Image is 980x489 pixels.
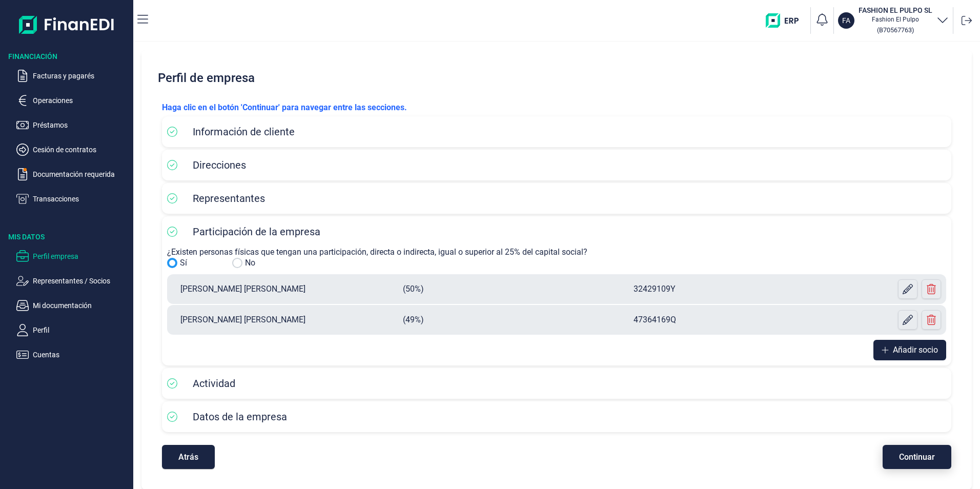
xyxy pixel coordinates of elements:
[33,324,129,336] p: Perfil
[33,168,129,180] p: Documentación requerida
[245,257,255,269] label: No
[16,275,129,287] button: Representantes / Socios
[193,377,235,390] span: Actividad
[33,119,129,131] p: Préstamos
[172,314,403,326] p: [PERSON_NAME] [PERSON_NAME]
[162,101,951,114] p: Haga clic en el botón 'Continuar' para navegar entre las secciones.
[172,283,403,295] p: [PERSON_NAME] [PERSON_NAME]
[877,26,914,34] small: Copiar cif
[178,453,198,461] span: Atrás
[167,247,587,257] label: ¿Existen personas físicas que tengan una participación, directa o indirecta, igual o superior al ...
[634,283,864,295] p: 32429109Y
[403,283,634,295] p: (50%)
[33,70,129,82] p: Facturas y pagarés
[16,299,129,312] button: Mi documentación
[193,411,287,423] span: Datos de la empresa
[16,94,129,107] button: Operaciones
[893,344,938,356] span: Añadir socio
[859,5,932,15] h3: FASHION EL PULPO SL
[634,314,864,326] p: 47364169Q
[883,445,951,469] button: Continuar
[16,349,129,361] button: Cuentas
[180,257,187,269] label: Sí
[193,226,320,238] span: Participación de la empresa
[162,445,215,469] button: Atrás
[873,340,946,360] button: Añadir socio
[193,159,246,171] span: Direcciones
[838,5,949,36] button: FAFASHION EL PULPO SLFashion El Pulpo(B70567763)
[193,192,265,205] span: Representantes
[33,275,129,287] p: Representantes / Socios
[859,15,932,24] p: Fashion El Pulpo
[33,349,129,361] p: Cuentas
[16,119,129,131] button: Préstamos
[33,193,129,205] p: Transacciones
[154,63,959,93] h2: Perfil de empresa
[403,314,634,326] p: (49%)
[842,15,850,26] p: FA
[16,168,129,180] button: Documentación requerida
[766,13,806,28] img: erp
[33,299,129,312] p: Mi documentación
[16,193,129,205] button: Transacciones
[19,8,115,41] img: Logo de aplicación
[33,144,129,156] p: Cesión de contratos
[899,453,935,461] span: Continuar
[193,126,295,138] span: Información de cliente
[16,250,129,262] button: Perfil empresa
[33,94,129,107] p: Operaciones
[33,250,129,262] p: Perfil empresa
[16,144,129,156] button: Cesión de contratos
[16,324,129,336] button: Perfil
[16,70,129,82] button: Facturas y pagarés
